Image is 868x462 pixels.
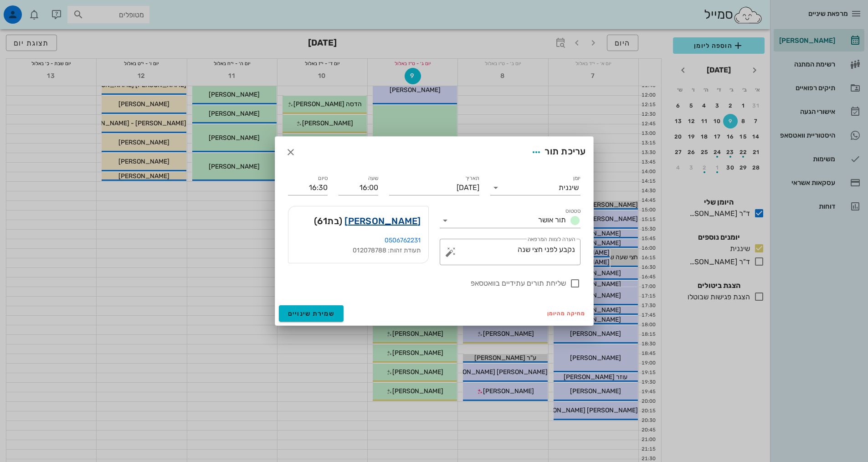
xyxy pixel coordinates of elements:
label: שליחת תורים עתידיים בוואטסאפ [288,279,566,288]
span: (בת ) [314,214,343,228]
span: תור אושר [538,216,566,224]
span: מחיקה מהיומן [547,310,586,317]
span: 61 [317,216,328,226]
label: סטטוס [565,208,580,215]
a: [PERSON_NAME] [344,214,421,228]
div: תעודת זהות: 012078788 [296,246,421,256]
button: שמירת שינויים [279,305,344,322]
label: הערה לצוות המרפאה [527,236,575,243]
div: סטטוסתור אושר [440,213,580,228]
label: יומן [573,175,580,182]
div: עריכת תור [528,144,586,160]
div: שיננית [559,184,579,192]
label: תאריך [465,175,479,182]
span: שמירת שינויים [288,310,335,318]
label: סיום [318,175,328,182]
button: מחיקה מהיומן [544,307,590,320]
a: 0506762231 [385,236,421,244]
div: יומןשיננית [490,180,580,195]
label: שעה [368,175,378,182]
